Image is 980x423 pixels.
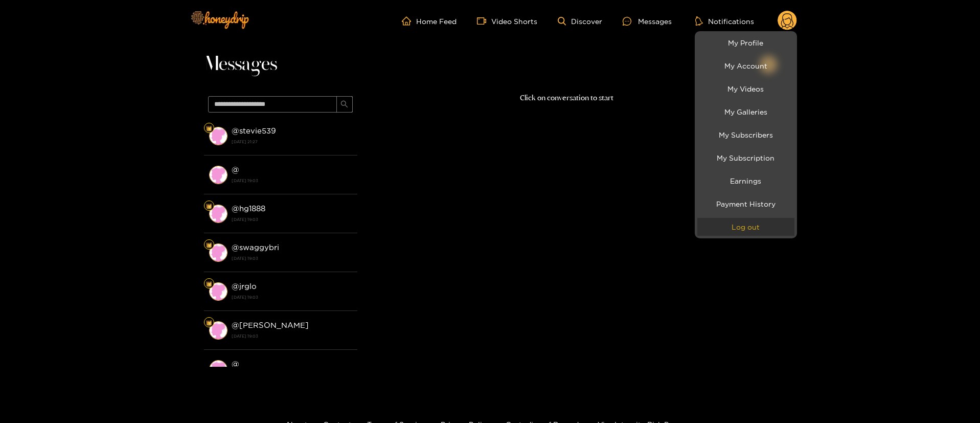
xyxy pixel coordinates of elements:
[697,103,794,121] a: My Galleries
[697,57,794,75] a: My Account
[697,149,794,167] a: My Subscription
[697,34,794,52] a: My Profile
[697,80,794,98] a: My Videos
[697,172,794,190] a: Earnings
[697,218,794,236] button: Log out
[697,195,794,213] a: Payment History
[697,126,794,144] a: My Subscribers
